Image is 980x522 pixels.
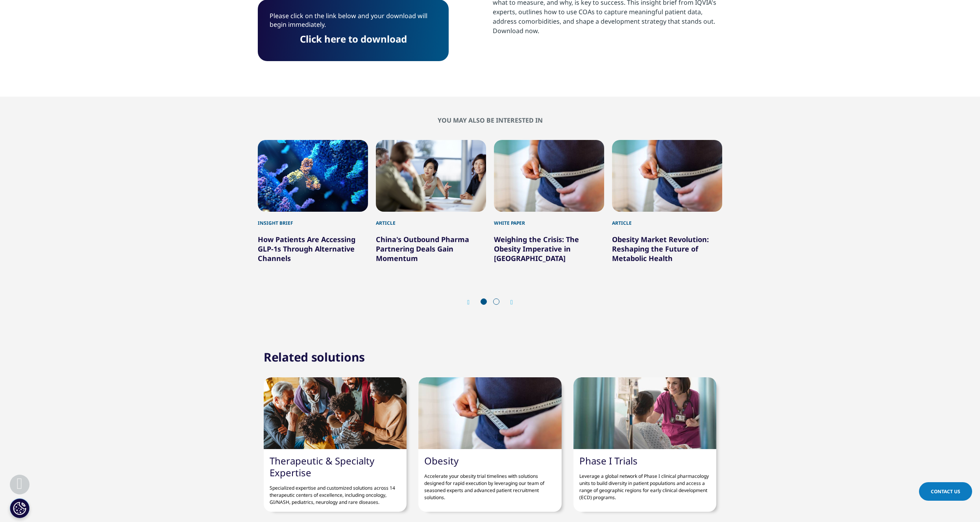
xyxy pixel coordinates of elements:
a: China's Outbound Pharma Partnering Deals Gain Momentum [376,235,469,263]
p: Accelerate your obesity trial timelines with solutions designed for rapid execution by leveraging... [424,467,555,501]
div: Next slide [503,298,513,306]
div: 3 / 6 [494,140,604,263]
div: Article [376,212,486,227]
button: Cookie Settings [10,498,30,518]
a: Obesity Market Revolution: Reshaping the Future of Metabolic Health [612,235,709,263]
p: Please click on the link below and your download will begin immediately. [270,11,437,35]
a: How Patients Are Accessing GLP-1s Through Alternative Channels [258,235,355,263]
h2: You may also be interested in [258,116,722,124]
p: Specialized expertise and customized solutions across 14 therapeutic centers of excellence, inclu... [270,479,401,506]
div: 1 / 6 [258,140,368,263]
a: Weighing the Crisis: The Obesity Imperative in [GEOGRAPHIC_DATA] [494,235,579,263]
p: Leverage a global network of Phase I clinical pharmacology units to build diversity in patient po... [579,467,710,501]
a: Phase I Trials [579,454,638,467]
h2: Related solutions [264,349,365,365]
div: White Paper [494,212,604,227]
div: Insight Brief [258,212,368,227]
div: Article [612,212,722,227]
div: Previous slide [467,298,477,306]
a: Click here to download [300,32,407,45]
a: Therapeutic & Specialty Expertise [270,454,374,479]
span: Contact Us [931,488,960,495]
a: Contact Us [919,482,972,501]
a: Obesity [424,454,459,467]
div: 4 / 6 [612,140,722,263]
div: 2 / 6 [376,140,486,263]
